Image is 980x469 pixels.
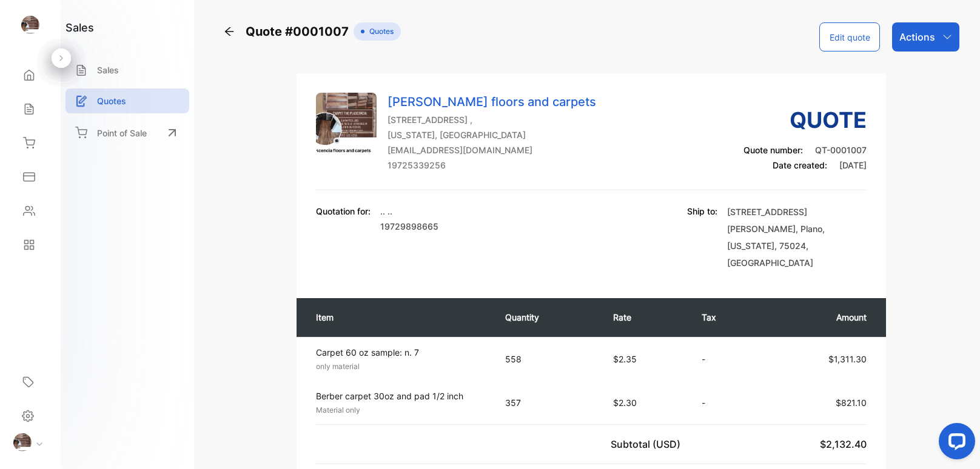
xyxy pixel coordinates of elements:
span: $1,311.30 [828,354,867,364]
p: Quote number: [743,144,867,156]
p: .. .. [380,205,438,218]
p: 19725339256 [388,159,596,171]
p: [US_STATE], [GEOGRAPHIC_DATA] [388,128,596,141]
span: [DATE] [839,160,867,170]
p: Actions [899,30,935,44]
img: logo [21,16,39,34]
a: Sales [65,58,189,82]
a: Point of Sale [65,119,189,146]
p: Quotation for: [316,205,371,218]
span: QT-0001007 [815,145,867,155]
p: Ship to: [687,205,717,271]
span: $2,132.40 [820,438,867,450]
img: Company Logo [316,93,377,153]
p: Carpet 60 oz sample: n. 7 [316,346,492,359]
p: [PERSON_NAME] floors and carpets [388,93,596,111]
p: only material [316,361,492,372]
p: Quantity [505,311,589,324]
button: Actions [892,22,959,52]
p: Amount [773,311,866,324]
p: Item [316,311,481,324]
span: $2.35 [613,354,637,364]
span: $821.10 [836,397,867,408]
iframe: LiveChat chat widget [929,418,980,469]
span: Quote #0001007 [246,22,354,41]
p: Point of Sale [97,127,147,139]
p: Quotes [97,95,126,107]
img: profile [13,433,32,451]
span: $2.30 [613,397,637,408]
span: [STREET_ADDRESS][PERSON_NAME] [727,207,807,234]
p: Subtotal (USD) [611,437,685,451]
p: Material only [316,405,492,416]
p: - [702,353,749,365]
p: 19729898665 [380,220,438,233]
p: 558 [505,353,589,365]
p: [STREET_ADDRESS] , [388,113,596,126]
p: Berber carpet 30oz and pad 1/2 inch [316,390,492,402]
p: Tax [702,311,749,324]
p: - [702,396,749,409]
span: Quotes [364,26,394,37]
p: 357 [505,396,589,409]
span: , Plano [796,224,822,234]
h3: Quote [743,104,867,136]
p: Rate [613,311,677,324]
p: Date created: [743,159,867,171]
p: Sales [97,64,119,76]
h1: sales [65,19,94,36]
p: [EMAIL_ADDRESS][DOMAIN_NAME] [388,144,596,156]
button: Edit quote [819,22,880,52]
a: Quotes [65,88,189,113]
span: , 75024 [774,241,806,251]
